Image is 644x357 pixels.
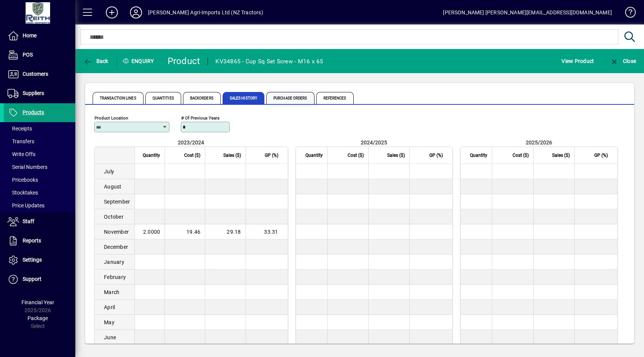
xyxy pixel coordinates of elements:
[95,300,134,315] td: April
[8,190,38,196] span: Stocktakes
[264,229,278,235] span: 33.31
[608,54,638,68] button: Close
[23,52,33,58] span: POS
[316,92,354,104] span: References
[81,54,110,68] button: Back
[8,151,35,157] span: Write Offs
[266,92,314,104] span: Purchase Orders
[4,46,75,64] a: POS
[148,6,263,18] div: [PERSON_NAME] Agri-Imports Ltd (NZ Tractors)
[145,92,181,104] span: Quantities
[526,139,552,146] span: 2025/2026
[429,151,443,159] span: GP (%)
[610,58,636,64] span: Close
[387,151,405,159] span: Sales ($)
[4,212,75,231] a: Staff
[93,92,143,104] span: Transaction Lines
[23,276,41,282] span: Support
[75,54,117,68] app-page-header-button: Back
[83,58,108,64] span: Back
[562,55,594,67] span: View Product
[95,239,134,254] td: December
[95,315,134,330] td: May
[181,115,220,121] mat-label: # of previous years
[184,151,200,159] span: Cost ($)
[168,55,200,67] div: Product
[23,32,37,38] span: Home
[95,115,128,121] mat-label: Product Location
[178,139,204,146] span: 2023/2024
[27,315,48,321] span: Package
[95,179,134,194] td: August
[23,237,41,244] span: Reports
[4,26,75,45] a: Home
[23,257,42,263] span: Settings
[23,109,44,115] span: Products
[124,6,148,19] button: Profile
[513,151,529,159] span: Cost ($)
[470,151,487,159] span: Quantity
[8,126,32,132] span: Receipts
[95,194,134,209] td: September
[443,6,612,18] div: [PERSON_NAME] [PERSON_NAME][EMAIL_ADDRESS][DOMAIN_NAME]
[265,151,278,159] span: GP (%)
[4,135,75,148] a: Transfers
[4,270,75,289] a: Support
[8,177,38,183] span: Pricebooks
[95,224,134,239] td: November
[4,161,75,173] a: Serial Numbers
[348,151,364,159] span: Cost ($)
[620,2,635,26] a: Knowledge Base
[21,299,54,305] span: Financial Year
[560,54,596,68] button: View Product
[23,218,34,224] span: Staff
[95,285,134,300] td: March
[4,251,75,270] a: Settings
[594,151,608,159] span: GP (%)
[95,330,134,345] td: June
[8,164,47,170] span: Serial Numbers
[223,92,264,104] span: Sales History
[4,84,75,103] a: Suppliers
[305,151,323,159] span: Quantity
[183,92,221,104] span: Backorders
[95,254,134,270] td: January
[227,229,241,235] span: 29.18
[95,164,134,179] td: July
[95,209,134,224] td: October
[23,71,48,77] span: Customers
[8,202,44,208] span: Price Updates
[4,231,75,250] a: Reports
[4,122,75,135] a: Receipts
[552,151,570,159] span: Sales ($)
[4,199,75,212] a: Price Updates
[4,65,75,84] a: Customers
[186,229,200,235] span: 19.46
[361,139,387,146] span: 2024/2025
[23,90,44,96] span: Suppliers
[95,270,134,285] td: February
[223,151,241,159] span: Sales ($)
[8,138,34,144] span: Transfers
[4,148,75,161] a: Write Offs
[215,55,323,67] div: KV34865 - Cup Sq Set Screw - M16 x 65
[117,55,162,67] div: Enquiry
[143,229,160,235] span: 2.0000
[602,54,644,68] app-page-header-button: Close enquiry
[143,151,160,159] span: Quantity
[4,186,75,199] a: Stocktakes
[4,173,75,186] a: Pricebooks
[100,6,124,19] button: Add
